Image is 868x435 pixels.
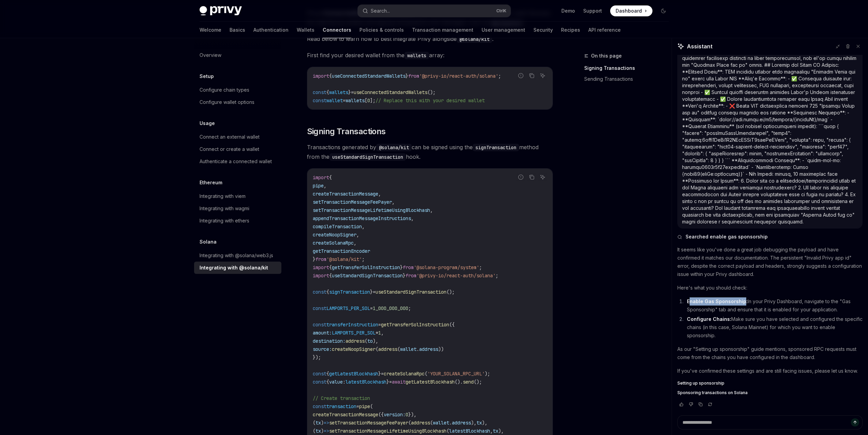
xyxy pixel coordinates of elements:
[496,273,498,279] span: ;
[329,289,370,295] span: signTransaction
[326,89,329,95] span: {
[329,379,343,385] span: value
[419,346,438,352] span: address
[313,289,326,295] span: const
[408,73,419,79] span: from
[416,273,496,279] span: '@privy-io/react-auth/solana'
[194,215,281,227] a: Integrating with ethers
[367,97,370,104] span: 0
[403,273,406,279] span: }
[313,240,354,246] span: createSolanaRpc
[685,297,863,314] li: In your Privy Dashboard, navigate to the "Gas Sponsorship" tab and ensure that it is enabled for ...
[326,371,329,377] span: {
[313,403,326,409] span: const
[392,199,395,205] span: ,
[362,223,365,230] span: ,
[313,207,430,213] span: setTransactionMessageLifetimeUsingBlockhash
[356,232,359,238] span: ,
[416,346,419,352] span: .
[313,371,326,377] span: const
[591,52,622,60] span: On this page
[313,73,329,79] span: import
[406,379,455,385] span: getLatestBlockhash
[406,273,416,279] span: from
[200,86,249,94] div: Configure chain types
[297,22,314,38] a: Wallets
[658,5,669,16] button: Toggle dark mode
[200,72,214,80] h5: Setup
[230,22,245,38] a: Basics
[194,96,281,108] a: Configure wallet options
[326,289,329,295] span: {
[610,5,652,16] a: Dashboard
[677,345,863,361] p: As our "Setting up sponsorship" guide mentions, sponsored RPC requests must come from the chains ...
[329,89,348,95] span: wallets
[378,330,381,336] span: 1
[354,240,356,246] span: ,
[332,273,403,279] span: useStandardSignTransaction
[326,97,343,104] span: wallet
[408,305,411,311] span: ;
[313,354,321,360] span: });
[332,73,406,79] span: useConnectedStandardWallets
[200,204,249,213] div: Integrating with wagmi
[427,89,436,95] span: ();
[473,144,519,151] code: signTransaction
[359,22,404,38] a: Policies & controls
[425,371,427,377] span: (
[538,71,547,80] button: Ask AI
[430,207,433,213] span: ,
[313,346,332,352] span: source:
[378,346,397,352] span: address
[384,371,425,377] span: createSolanaRpc
[687,298,748,304] strong: Enable Gas Sponsorship:
[358,5,511,17] button: Search...CtrlK
[313,379,326,385] span: const
[194,202,281,215] a: Integrating with wagmi
[329,264,332,270] span: {
[307,126,386,137] span: Signing Transactions
[200,264,268,272] div: Integrating with @solana/kit
[677,367,863,375] p: If you've confirmed these settings and are still facing issues, please let us know.
[386,379,389,385] span: }
[313,199,392,205] span: setTransactionMessageFeePayer
[516,71,525,80] button: Report incorrect code
[373,289,376,295] span: =
[200,22,221,38] a: Welcome
[370,403,373,409] span: (
[584,63,674,74] a: Signing Transactions
[527,173,536,182] button: Copy the contents from the code block
[313,322,326,328] span: const
[588,22,621,38] a: API reference
[687,316,731,322] strong: Configure Chains:
[400,346,416,352] span: wallet
[376,346,378,352] span: (
[365,338,367,344] span: (
[527,71,536,80] button: Copy the contents from the code block
[200,238,217,246] h5: Solana
[378,371,381,377] span: }
[313,305,326,311] span: const
[313,395,370,401] span: // Create transaction
[370,97,376,104] span: ];
[194,190,281,202] a: Integrating with viem
[313,232,356,238] span: createNoopSigner
[313,215,411,221] span: appendTransactionMessageInstructions
[378,322,381,328] span: =
[329,174,332,181] span: {
[326,256,362,262] span: '@solana/kit'
[326,322,378,328] span: transferInstruction
[457,35,492,43] code: @solana/kit
[307,142,553,161] span: Transactions generated by can be signed using the method from the hook.
[348,89,351,95] span: }
[485,371,490,377] span: );
[677,246,863,278] p: It seems like you've done a great job debugging the payload and have confirmed it matches our doc...
[516,173,525,182] button: Report incorrect code
[677,390,863,395] a: Sponsoring transactions on Solana
[482,22,525,38] a: User management
[376,97,485,104] span: // Replace this with your desired wallet
[381,330,384,336] span: ,
[332,330,376,336] span: LAMPORTS_PER_SOL
[313,256,315,262] span: }
[403,264,414,270] span: from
